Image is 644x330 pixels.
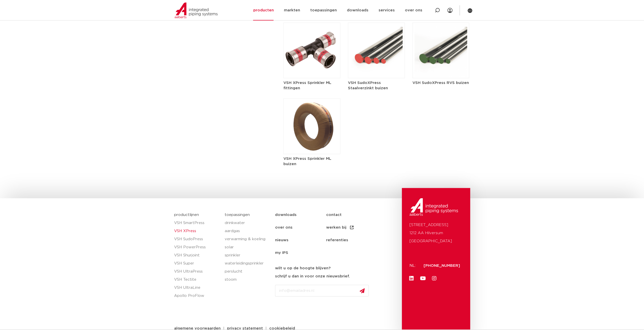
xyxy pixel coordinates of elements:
[174,292,220,300] a: Apollo ProFlow
[224,243,270,251] a: solar
[360,288,365,293] img: send.svg
[224,235,270,243] a: verwarming & koeling
[275,274,350,278] strong: schrijf u dan in voor onze nieuwsbrief.
[224,219,270,227] a: drinkwater
[174,251,220,259] a: VSH Shurjoint
[174,283,220,292] a: VSH UltraLine
[275,266,330,270] strong: wilt u op de hoogte blijven?
[174,275,220,283] a: VSH Tectite
[224,259,270,267] a: waterleidingsprinkler
[174,227,220,235] a: VSH XPress
[348,48,405,91] a: VSH SudoXPress Staalverzinkt buizen
[269,326,295,330] span: cookiebeleid
[275,246,326,259] a: my IPS
[283,48,340,91] a: VSH XPress Sprinkler ML fittingen
[174,326,221,330] span: algemene voorwaarden
[224,267,270,275] a: perslucht
[174,259,220,267] a: VSH Super
[224,227,270,235] a: aardgas
[409,221,463,245] p: [STREET_ADDRESS] 1212 AA Hilversum [GEOGRAPHIC_DATA]
[227,326,263,330] span: privacy statement
[283,124,340,167] a: VSH XPress Sprinkler ML buizen
[275,221,326,234] a: over ons
[412,80,469,85] h5: VSH SudoXPress RVS buizen
[283,80,340,91] h5: VSH XPress Sprinkler ML fittingen
[224,275,270,283] a: stoom
[348,80,405,91] h5: VSH SudoXPress Staalverzinkt buizen
[174,243,220,251] a: VSH PowerPress
[283,156,340,167] h5: VSH XPress Sprinkler ML buizen
[275,300,352,320] iframe: reCAPTCHA
[412,48,469,85] a: VSH SudoXPress RVS buizen
[224,213,250,216] a: toepassingen
[326,208,377,221] a: contact
[223,326,267,330] a: privacy statement
[174,213,199,216] a: productlijnen
[174,235,220,243] a: VSH SudoPress
[409,261,418,270] p: NL:
[326,234,377,246] a: referenties
[275,208,326,221] a: downloads
[275,208,399,259] nav: Menu
[424,263,460,267] a: [PHONE_NUMBER]
[326,221,377,234] a: werken bij
[174,267,220,275] a: VSH UltraPress
[265,326,299,330] a: cookiebeleid
[275,285,369,296] input: info@emailadres.nl
[275,234,326,246] a: nieuws
[170,326,224,330] a: algemene voorwaarden
[224,251,270,259] a: sprinkler
[174,219,220,227] a: VSH SmartPress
